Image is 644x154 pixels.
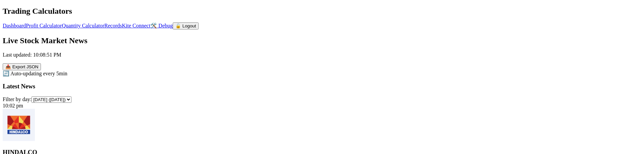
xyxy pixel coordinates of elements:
h3: Latest News [3,83,641,90]
p: Last updated: 10:08:51 PM [3,52,641,58]
a: Profit Calculator [26,23,62,28]
button: 📥 Export JSON [3,63,41,70]
h1: Trading Calculators [3,7,641,16]
a: Records [104,23,122,28]
a: 🛠️ Debug [150,23,173,28]
span: 🔄 Auto-updating every 5min [3,71,67,76]
button: 🔓 Logout [173,22,199,29]
img: Hindalco Industries Ltd [3,109,35,141]
label: Filter by day: [3,96,32,102]
span: 10:02 pm [3,103,23,108]
a: Kite Connect [122,23,150,28]
h2: Live Stock Market News [3,36,641,45]
a: Quantity Calculator [62,23,104,28]
a: Dashboard [3,23,26,28]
